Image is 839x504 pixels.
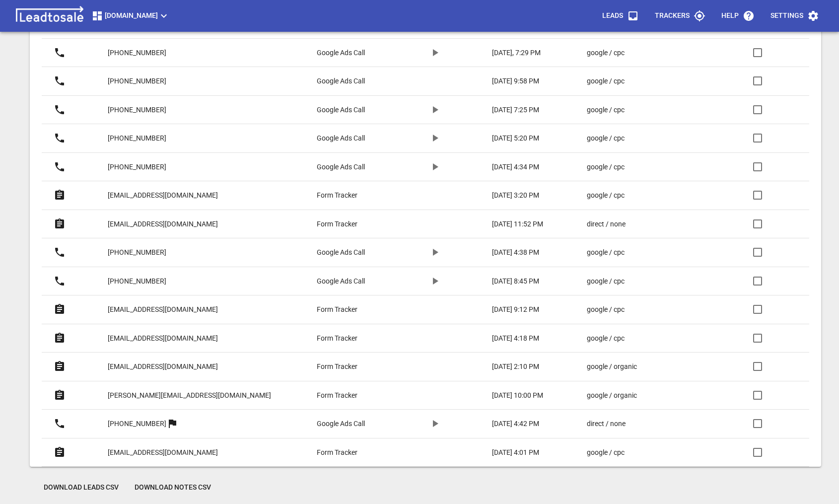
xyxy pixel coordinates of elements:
[587,390,641,401] a: google / organic
[492,219,547,229] a: [DATE] 11:52 PM
[317,247,383,258] a: Google Ads Call
[587,162,641,172] a: google / cpc
[108,383,271,408] a: [PERSON_NAME][EMAIL_ADDRESS][DOMAIN_NAME]
[492,105,547,115] a: [DATE] 7:25 PM
[54,161,66,173] svg: Call
[587,390,637,401] p: google / organic
[492,361,539,372] p: [DATE] 2:10 PM
[108,269,166,293] a: [PHONE_NUMBER]
[108,419,166,429] p: [PHONE_NUMBER]
[317,419,383,429] a: Google Ads Call
[317,276,365,287] p: Google Ads Call
[108,333,218,344] p: [EMAIL_ADDRESS][DOMAIN_NAME]
[108,297,218,322] a: [EMAIL_ADDRESS][DOMAIN_NAME]
[317,133,383,144] a: Google Ads Call
[587,304,625,315] p: google / cpc
[492,447,547,458] a: [DATE] 4:01 PM
[317,304,357,315] p: Form Tracker
[317,133,365,144] p: Google Ads Call
[492,76,539,86] p: [DATE] 9:58 PM
[108,355,218,379] a: [EMAIL_ADDRESS][DOMAIN_NAME]
[54,303,66,315] svg: Form
[317,390,357,401] p: Form Tracker
[108,126,166,150] a: [PHONE_NUMBER]
[492,276,547,287] a: [DATE] 8:45 PM
[602,11,623,21] p: Leads
[317,162,365,172] p: Google Ads Call
[587,419,626,429] p: direct / none
[54,389,66,401] svg: Form
[108,155,166,179] a: [PHONE_NUMBER]
[54,360,66,372] svg: Form
[492,48,541,58] p: [DATE], 7:29 PM
[54,75,66,87] svg: Call
[492,333,547,344] a: [DATE] 4:18 PM
[655,11,690,21] p: Trackers
[492,390,547,401] a: [DATE] 10:00 PM
[108,361,218,372] p: [EMAIL_ADDRESS][DOMAIN_NAME]
[587,447,625,458] p: google / cpc
[108,326,218,351] a: [EMAIL_ADDRESS][DOMAIN_NAME]
[492,333,539,344] p: [DATE] 4:18 PM
[317,48,383,58] a: Google Ads Call
[54,246,66,258] svg: Call
[108,304,218,315] p: [EMAIL_ADDRESS][DOMAIN_NAME]
[108,219,218,229] p: [EMAIL_ADDRESS][DOMAIN_NAME]
[108,440,218,465] a: [EMAIL_ADDRESS][DOMAIN_NAME]
[587,276,641,287] a: google / cpc
[317,219,383,229] a: Form Tracker
[317,190,357,201] p: Form Tracker
[492,48,547,58] a: [DATE], 7:29 PM
[317,105,383,115] a: Google Ads Call
[492,133,547,144] a: [DATE] 5:20 PM
[108,390,271,401] p: [PERSON_NAME][EMAIL_ADDRESS][DOMAIN_NAME]
[108,240,166,265] a: [PHONE_NUMBER]
[54,418,66,430] svg: Call
[317,361,383,372] a: Form Tracker
[54,132,66,144] svg: Call
[770,11,803,21] p: Settings
[54,218,66,230] svg: Form
[492,447,539,458] p: [DATE] 4:01 PM
[54,189,66,201] svg: Form
[492,276,539,287] p: [DATE] 8:45 PM
[492,304,547,315] a: [DATE] 9:12 PM
[492,304,539,315] p: [DATE] 9:12 PM
[317,48,365,58] p: Google Ads Call
[587,333,625,344] p: google / cpc
[587,276,625,287] p: google / cpc
[587,219,626,229] p: direct / none
[317,447,357,458] p: Form Tracker
[317,419,365,429] p: Google Ads Call
[587,48,625,58] p: google / cpc
[127,479,219,497] button: Download Notes CSV
[54,275,66,287] svg: Call
[492,247,547,258] a: [DATE] 4:38 PM
[587,304,641,315] a: google / cpc
[587,247,641,258] a: google / cpc
[317,76,365,86] p: Google Ads Call
[317,333,357,344] p: Form Tracker
[587,361,641,372] a: google / organic
[587,133,625,144] p: google / cpc
[317,361,357,372] p: Form Tracker
[54,47,66,59] svg: Call
[317,247,365,258] p: Google Ads Call
[12,6,87,26] img: logo
[108,98,166,122] a: [PHONE_NUMBER]
[492,361,547,372] a: [DATE] 2:10 PM
[587,219,641,229] a: direct / none
[54,104,66,116] svg: Call
[492,162,547,172] a: [DATE] 4:34 PM
[54,446,66,458] svg: Form
[492,219,543,229] p: [DATE] 11:52 PM
[492,105,539,115] p: [DATE] 7:25 PM
[587,361,637,372] p: google / organic
[492,247,539,258] p: [DATE] 4:38 PM
[166,418,178,430] svg: More than one lead from this user
[317,162,383,172] a: Google Ads Call
[108,183,218,208] a: [EMAIL_ADDRESS][DOMAIN_NAME]
[36,479,127,497] button: Download Leads CSV
[317,447,383,458] a: Form Tracker
[91,10,170,22] span: [DOMAIN_NAME]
